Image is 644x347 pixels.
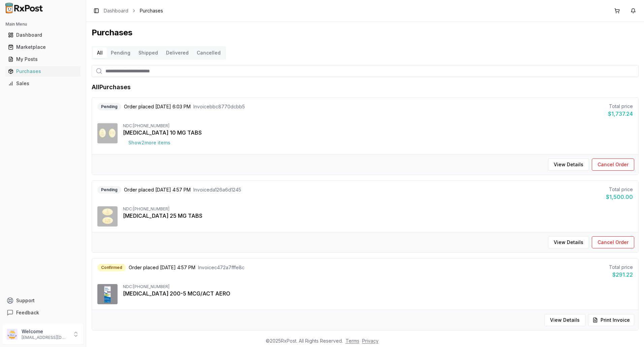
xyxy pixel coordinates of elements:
button: Sales [3,78,83,89]
button: Print Invoice [588,314,634,326]
button: Support [3,294,83,307]
p: [EMAIL_ADDRESS][DOMAIN_NAME] [22,335,68,340]
img: Jardiance 25 MG TABS [97,206,118,227]
div: My Posts [8,56,78,63]
a: Dashboard [104,7,128,14]
a: My Posts [5,53,80,65]
div: $1,737.24 [608,110,633,118]
a: Marketplace [5,41,80,53]
a: Terms [346,338,359,344]
div: Sales [8,80,78,87]
img: User avatar [7,329,18,340]
a: Sales [5,77,80,90]
h1: All Purchases [92,82,131,92]
button: View Details [548,159,589,171]
a: Purchases [5,65,80,77]
button: Cancel Order [592,236,634,248]
button: Marketplace [3,42,83,53]
h2: Main Menu [5,22,80,27]
button: Dashboard [3,30,83,40]
div: Pending [97,186,121,194]
span: Order placed [DATE] 4:57 PM [129,264,195,271]
span: Invoice bbc8770dcbb5 [193,103,245,110]
div: NDC: [PHONE_NUMBER] [123,206,633,212]
div: [MEDICAL_DATA] 10 MG TABS [123,129,633,137]
h1: Purchases [92,27,639,38]
div: [MEDICAL_DATA] 200-5 MCG/ACT AERO [123,289,633,298]
span: Invoice c472a7fffe8c [198,264,245,271]
a: Dashboard [5,29,80,41]
div: NDC: [PHONE_NUMBER] [123,284,633,289]
nav: breadcrumb [104,7,163,14]
button: Shipped [134,47,162,58]
div: Total price [609,264,633,271]
button: View Details [544,314,585,326]
img: RxPost Logo [3,3,46,13]
div: NDC: [PHONE_NUMBER] [123,123,633,129]
button: Purchases [3,66,83,77]
span: Purchases [140,7,163,14]
div: $291.22 [609,271,633,279]
button: Delivered [162,47,193,58]
button: View Details [548,236,589,248]
span: Order placed [DATE] 4:57 PM [124,186,191,193]
img: Jardiance 10 MG TABS [97,123,118,143]
div: Pending [97,103,121,110]
div: Dashboard [8,32,78,38]
button: Cancel Order [592,159,634,171]
button: Show2more items [123,137,176,149]
div: Total price [606,186,633,193]
a: Privacy [362,338,379,344]
button: All [93,47,107,58]
div: $1,500.00 [606,193,633,201]
img: Dulera 200-5 MCG/ACT AERO [97,284,118,304]
button: Feedback [3,307,83,319]
button: My Posts [3,54,83,65]
p: Welcome [22,328,68,335]
div: Marketplace [8,44,78,50]
button: Cancelled [193,47,225,58]
button: Pending [107,47,134,58]
div: Total price [608,103,633,110]
span: Order placed [DATE] 6:03 PM [124,103,191,110]
span: Feedback [16,309,39,316]
div: Purchases [8,68,78,75]
div: [MEDICAL_DATA] 25 MG TABS [123,212,633,220]
div: Confirmed [97,264,126,271]
span: Invoice da126a6d1245 [193,186,241,193]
